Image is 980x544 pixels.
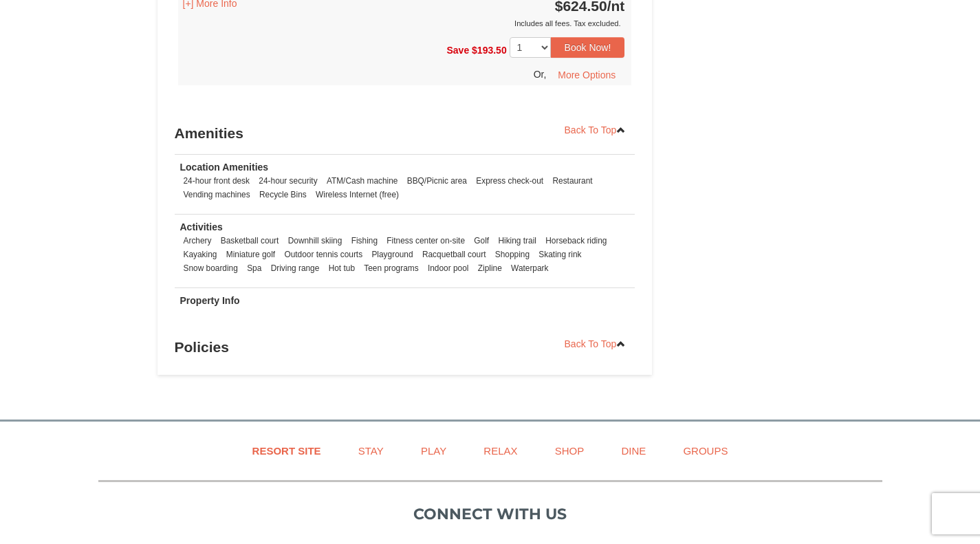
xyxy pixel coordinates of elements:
[508,261,552,275] li: Waterpark
[424,261,472,275] li: Indoor pool
[419,248,490,261] li: Racquetball court
[175,120,635,147] h3: Amenities
[255,174,320,188] li: 24-hour security
[470,234,492,248] li: Golf
[360,261,422,275] li: Teen programs
[556,120,635,140] a: Back To Top
[98,503,882,525] p: Connect with us
[178,17,625,30] div: Includes all fees. Tax excluded.
[217,234,283,248] li: Basketball court
[341,435,401,466] a: Stay
[285,234,346,248] li: Downhill skiing
[538,435,602,466] a: Shop
[666,435,745,466] a: Groups
[466,435,534,466] a: Relax
[180,162,269,173] strong: Location Amenities
[325,261,358,275] li: Hot tub
[604,435,663,466] a: Dine
[472,174,547,188] li: Express check-out
[180,221,223,232] strong: Activities
[281,248,366,261] li: Outdoor tennis courts
[404,435,464,466] a: Play
[223,248,279,261] li: Miniature golf
[542,234,610,248] li: Horseback riding
[180,188,254,202] li: Vending machines
[256,188,310,202] li: Recycle Bins
[492,248,533,261] li: Shopping
[549,65,624,85] button: More Options
[312,188,402,202] li: Wireless Internet (free)
[348,234,381,248] li: Fishing
[475,261,505,275] li: Zipline
[404,174,470,188] li: BBQ/Picnic area
[235,435,338,466] a: Resort Site
[446,45,469,56] span: Save
[383,234,468,248] li: Fitness center on-site
[534,69,547,80] span: Or,
[180,261,241,275] li: Snow boarding
[180,174,254,188] li: 24-hour front desk
[472,45,507,56] span: $193.50
[551,37,625,58] button: Book Now!
[556,334,635,354] a: Back To Top
[323,174,402,188] li: ATM/Cash machine
[180,234,215,248] li: Archery
[535,248,585,261] li: Skating rink
[494,234,540,248] li: Hiking trail
[549,174,596,188] li: Restaurant
[243,261,265,275] li: Spa
[180,248,221,261] li: Kayaking
[268,261,323,275] li: Driving range
[180,295,240,306] strong: Property Info
[368,248,416,261] li: Playground
[175,334,635,361] h3: Policies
